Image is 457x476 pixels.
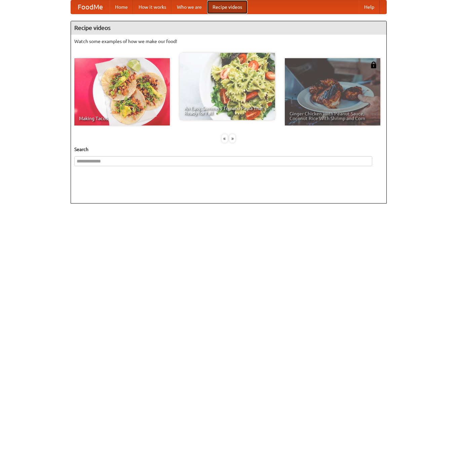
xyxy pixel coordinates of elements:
span: Making Tacos [79,116,165,121]
div: « [222,134,228,143]
span: An Easy, Summery Tomato Pasta That's Ready for Fall [184,106,270,115]
a: FoodMe [71,0,110,14]
a: Making Tacos [74,58,170,125]
a: An Easy, Summery Tomato Pasta That's Ready for Fall [180,53,275,120]
div: » [229,134,235,143]
img: 483408.png [370,62,377,68]
h5: Search [74,146,383,153]
a: Home [110,0,133,14]
h4: Recipe videos [71,21,386,35]
a: Recipe videos [207,0,247,14]
p: Watch some examples of how we make our food! [74,38,383,45]
a: Help [359,0,380,14]
a: Who we are [172,0,207,14]
a: How it works [133,0,172,14]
